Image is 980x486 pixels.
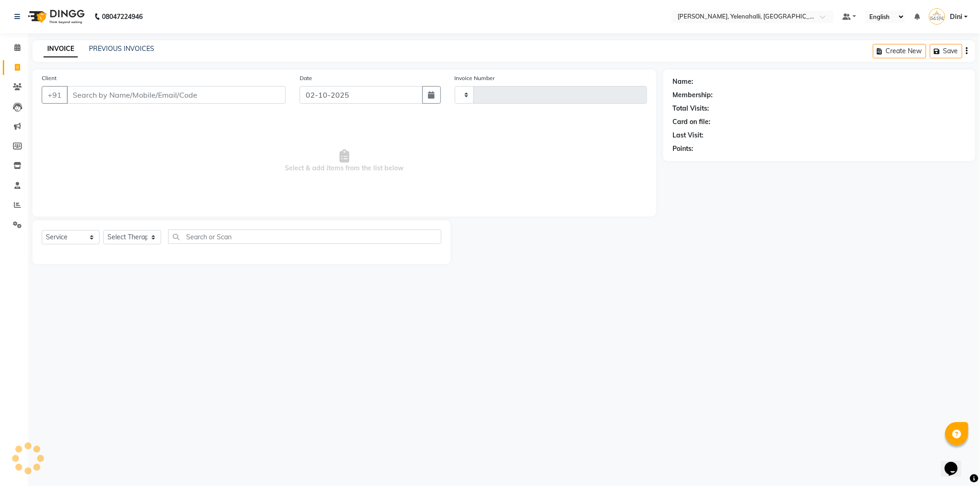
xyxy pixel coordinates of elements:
input: Search or Scan [168,230,441,244]
button: Create New [873,44,926,58]
label: Invoice Number [455,74,495,82]
iframe: chat widget [941,449,971,477]
a: PREVIOUS INVOICES [89,44,154,53]
img: Dini [929,8,945,25]
button: +91 [42,86,68,104]
span: Dini [950,12,962,22]
div: Card on file: [672,117,710,127]
a: INVOICE [44,41,78,57]
button: Save [930,44,962,58]
label: Date [300,74,312,82]
div: Points: [672,144,693,154]
b: 08047224946 [102,4,143,30]
span: Select & add items from the list below [42,115,647,207]
img: logo [24,4,87,30]
div: Total Visits: [672,104,709,113]
label: Client [42,74,57,82]
div: Last Visit: [672,131,704,140]
input: Search by Name/Mobile/Email/Code [67,86,286,104]
div: Membership: [672,90,713,100]
div: Name: [672,77,693,87]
